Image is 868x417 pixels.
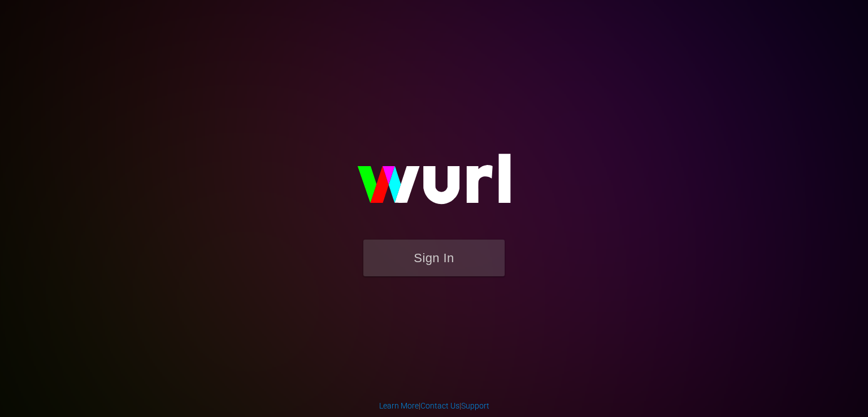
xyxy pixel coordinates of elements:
[321,129,547,239] img: wurl-logo-on-black-223613ac3d8ba8fe6dc639794a292ebdb59501304c7dfd60c99c58986ef67473.svg
[363,240,505,276] button: Sign In
[379,401,419,410] a: Learn More
[420,401,459,410] a: Contact Us
[461,401,489,410] a: Support
[379,400,489,411] div: | |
